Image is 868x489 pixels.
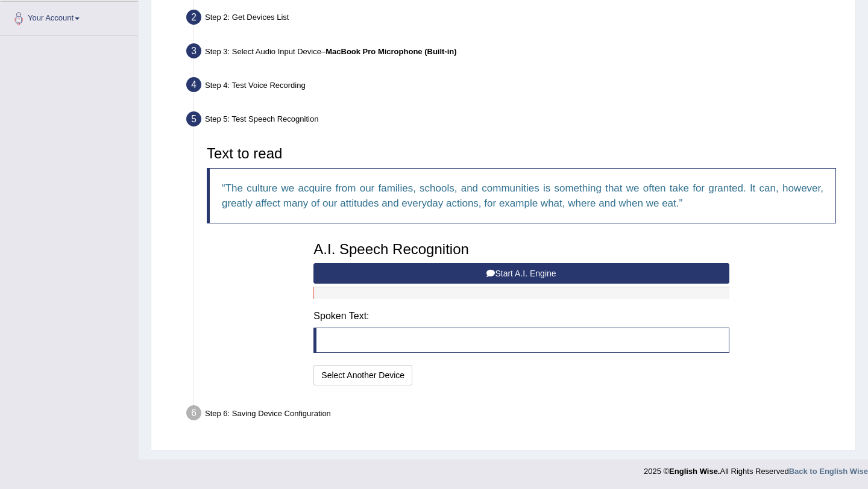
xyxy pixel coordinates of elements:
[313,365,412,385] button: Select Another Device
[313,241,729,257] h3: A.I. Speech Recognition
[181,6,850,33] div: Step 2: Get Devices List
[321,47,457,56] span: –
[181,73,850,100] div: Step 4: Test Voice Recording
[644,459,868,477] div: 2025 © All Rights Reserved
[325,47,456,56] b: MacBook Pro Microphone (Built-in)
[181,40,850,66] div: Step 3: Select Audio Input Device
[181,402,850,428] div: Step 6: Saving Device Configuration
[313,263,729,284] button: Start A.I. Engine
[1,2,138,32] a: Your Account
[222,182,823,209] q: The culture we acquire from our families, schools, and communities is something that we often tak...
[669,467,720,476] strong: English Wise.
[181,108,850,134] div: Step 5: Test Speech Recognition
[789,467,868,476] a: Back to English Wise
[313,311,729,322] h4: Spoken Text:
[207,146,836,161] h3: Text to read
